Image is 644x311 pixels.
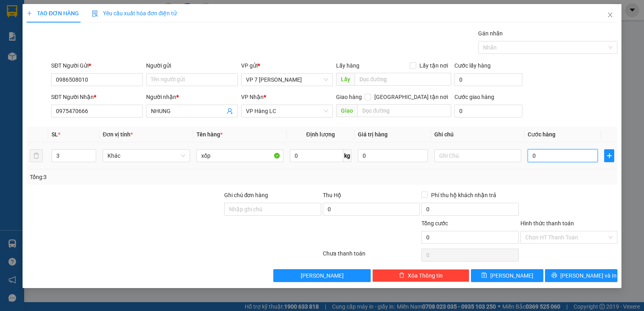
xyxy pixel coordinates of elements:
span: delete [399,272,405,279]
th: Ghi chú [431,127,524,142]
span: Thu Hộ [323,192,341,198]
input: Dọc đường [355,73,452,86]
span: printer [551,272,557,279]
span: save [481,272,487,279]
input: Cước lấy hàng [454,73,522,86]
span: Giao [336,104,357,117]
span: Lấy hàng [336,62,359,69]
input: 0 [358,149,428,162]
span: Lấy tận nơi [416,61,451,70]
button: printer[PERSON_NAME] và In [545,269,617,282]
span: plus [605,152,614,159]
span: kg [343,149,351,162]
label: Cước lấy hàng [454,62,491,69]
span: TẠO ĐƠN HÀNG [27,10,79,16]
span: Lấy [336,73,355,86]
span: SL [52,131,58,138]
span: Định lượng [306,131,335,138]
span: Cước hàng [528,131,555,138]
span: [GEOGRAPHIC_DATA] tận nơi [371,93,451,101]
label: Ghi chú đơn hàng [224,192,268,198]
label: Cước giao hàng [454,94,494,100]
span: VP 7 Phạm Văn Đồng [246,74,328,86]
input: Dọc đường [357,104,452,117]
span: [PERSON_NAME] [301,271,344,280]
div: Tổng: 3 [30,173,249,181]
span: [PERSON_NAME] và In [560,271,617,280]
img: icon [92,10,98,17]
button: delete [30,149,43,162]
span: [PERSON_NAME] [490,271,533,280]
span: user-add [227,108,233,114]
div: SĐT Người Nhận [51,93,143,101]
span: VP Nhận [241,94,264,100]
button: save[PERSON_NAME] [471,269,543,282]
label: Hình thức thanh toán [520,220,574,227]
span: Giá trị hàng [358,131,388,138]
span: Khác [107,150,185,162]
input: Ghi Chú [434,149,521,162]
span: Giao hàng [336,94,362,100]
input: Cước giao hàng [454,105,522,117]
button: Close [599,4,621,27]
span: Xóa Thông tin [408,271,443,280]
input: Ghi chú đơn hàng [224,203,321,216]
label: Gán nhãn [478,30,503,37]
button: [PERSON_NAME] [273,269,370,282]
div: Người gửi [146,61,238,70]
div: Người nhận [146,93,238,101]
span: close [607,12,613,18]
div: VP gửi [241,61,333,70]
span: Phí thu hộ khách nhận trả [428,191,500,200]
span: Đơn vị tính [103,131,133,138]
div: Chưa thanh toán [322,249,421,263]
span: Tổng cước [421,220,448,227]
div: SĐT Người Gửi [51,61,143,70]
button: deleteXóa Thông tin [372,269,469,282]
span: VP Hàng LC [246,105,328,117]
input: VD: Bàn, Ghế [196,149,283,162]
span: Tên hàng [196,131,223,138]
span: Yêu cầu xuất hóa đơn điện tử [92,10,177,16]
span: plus [27,10,32,16]
button: plus [604,149,614,162]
